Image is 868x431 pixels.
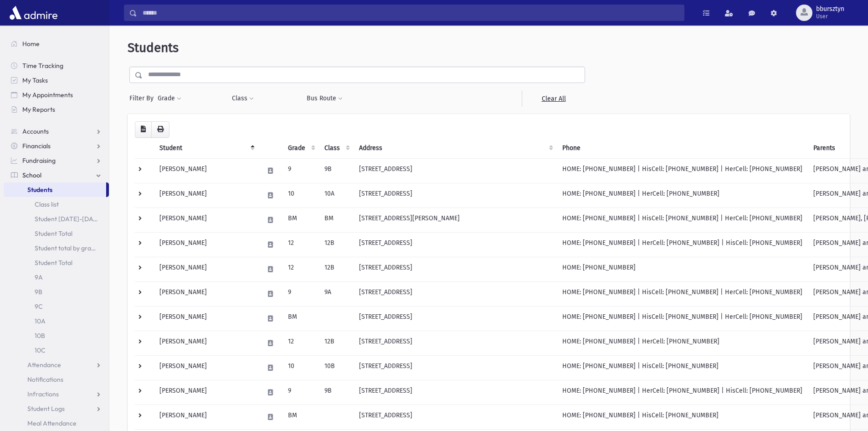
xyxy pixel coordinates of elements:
td: HOME: [PHONE_NUMBER] | HerCell: [PHONE_NUMBER] | HisCell: [PHONE_NUMBER] [557,232,808,257]
td: [PERSON_NAME] [154,257,258,281]
a: Time Tracking [4,58,109,73]
a: Home [4,36,109,51]
td: 12 [282,331,319,355]
span: Time Tracking [22,62,63,70]
a: Student Total [4,255,109,270]
input: Search [137,5,684,21]
a: Meal Attendance [4,416,109,431]
td: 10A [319,183,354,208]
a: Student total by grade [4,241,109,255]
a: 10B [4,328,109,343]
td: [STREET_ADDRESS] [354,281,557,306]
a: Student [DATE]-[DATE] [4,212,109,226]
a: Students [4,182,106,197]
span: Fundraising [22,156,56,165]
a: Class list [4,197,109,212]
td: HOME: [PHONE_NUMBER] [557,257,808,281]
button: Print [151,121,169,138]
td: [STREET_ADDRESS] [354,158,557,183]
td: 12 [282,232,319,257]
span: Filter By [129,93,157,103]
span: Accounts [22,127,49,135]
span: Student Logs [27,405,65,413]
td: [STREET_ADDRESS] [354,331,557,355]
a: Student Logs [4,401,109,416]
td: 10 [282,355,319,380]
td: HOME: [PHONE_NUMBER] | HerCell: [PHONE_NUMBER] [557,331,808,355]
img: AdmirePro [7,4,60,22]
td: HOME: [PHONE_NUMBER] | HerCell: [PHONE_NUMBER] [557,183,808,208]
a: My Reports [4,102,109,117]
span: Financials [22,142,51,150]
td: [PERSON_NAME] [154,183,258,208]
td: BM [282,208,319,232]
td: [STREET_ADDRESS] [354,380,557,405]
span: Students [27,186,52,194]
td: HOME: [PHONE_NUMBER] | HisCell: [PHONE_NUMBER] | HerCell: [PHONE_NUMBER] [557,281,808,306]
button: CSV [135,121,152,138]
th: Phone [557,138,808,159]
td: [PERSON_NAME] [154,281,258,306]
td: 9 [282,158,319,183]
td: [PERSON_NAME] [154,380,258,405]
td: 10 [282,183,319,208]
td: HOME: [PHONE_NUMBER] | HisCell: [PHONE_NUMBER] [557,405,808,429]
td: 9A [319,281,354,306]
span: My Appointments [22,91,73,99]
span: Students [128,40,179,55]
td: [STREET_ADDRESS] [354,355,557,380]
th: Address: activate to sort column ascending [354,138,557,159]
td: [STREET_ADDRESS] [354,405,557,429]
span: User [816,13,844,20]
span: Home [22,40,40,48]
span: Infractions [27,390,59,398]
span: Attendance [27,361,61,369]
a: 9B [4,285,109,299]
th: Class: activate to sort column ascending [319,138,354,159]
td: 9 [282,281,319,306]
a: Clear All [522,90,585,107]
a: Student Total [4,226,109,241]
td: 12B [319,331,354,355]
span: bbursztyn [816,5,844,13]
span: Notifications [27,375,63,384]
a: Fundraising [4,153,109,168]
button: Class [231,90,254,107]
td: HOME: [PHONE_NUMBER] | HerCell: [PHONE_NUMBER] | HisCell: [PHONE_NUMBER] [557,380,808,405]
span: Meal Attendance [27,419,77,427]
td: 12B [319,232,354,257]
td: HOME: [PHONE_NUMBER] | HisCell: [PHONE_NUMBER] [557,355,808,380]
td: [PERSON_NAME] [154,306,258,331]
td: 10B [319,355,354,380]
td: 12 [282,257,319,281]
td: [PERSON_NAME] [154,232,258,257]
a: Attendance [4,358,109,372]
a: Infractions [4,387,109,401]
a: 10A [4,314,109,328]
th: Student: activate to sort column descending [154,138,258,159]
td: [PERSON_NAME] [154,208,258,232]
td: [STREET_ADDRESS] [354,257,557,281]
td: 12B [319,257,354,281]
a: My Appointments [4,88,109,102]
a: Notifications [4,372,109,387]
a: 9A [4,270,109,285]
span: School [22,171,41,179]
td: HOME: [PHONE_NUMBER] | HisCell: [PHONE_NUMBER] | HerCell: [PHONE_NUMBER] [557,158,808,183]
a: 9C [4,299,109,314]
span: My Tasks [22,76,48,84]
th: Grade: activate to sort column ascending [282,138,319,159]
a: Accounts [4,124,109,139]
td: 9 [282,380,319,405]
td: BM [282,405,319,429]
span: My Reports [22,105,55,114]
td: [PERSON_NAME] [154,355,258,380]
td: 9B [319,158,354,183]
td: HOME: [PHONE_NUMBER] | HisCell: [PHONE_NUMBER] | HerCell: [PHONE_NUMBER] [557,208,808,232]
td: [STREET_ADDRESS][PERSON_NAME] [354,208,557,232]
td: [STREET_ADDRESS] [354,306,557,331]
td: [PERSON_NAME] [154,331,258,355]
button: Grade [157,90,182,107]
td: [PERSON_NAME] [154,405,258,429]
td: BM [282,306,319,331]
